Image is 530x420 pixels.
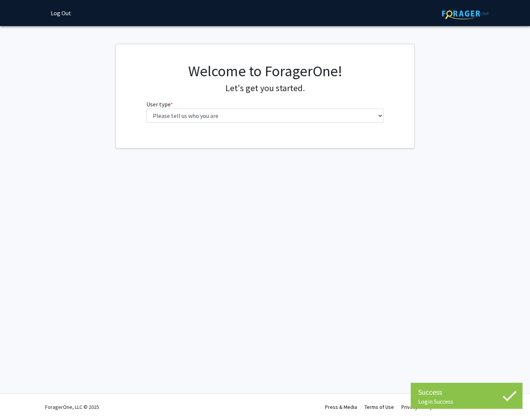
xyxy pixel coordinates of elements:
[146,62,384,80] h1: Welcome to ForagerOne!
[401,404,432,410] a: Privacy Policy
[365,404,394,410] a: Terms of Use
[325,404,357,410] a: Press & Media
[442,8,489,19] img: ForagerOne Logo
[146,100,173,109] label: User type
[418,398,515,405] div: Login Success
[45,394,99,420] div: ForagerOne, LLC © 2025
[146,83,384,94] h4: Let's get you started.
[418,387,515,398] div: Success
